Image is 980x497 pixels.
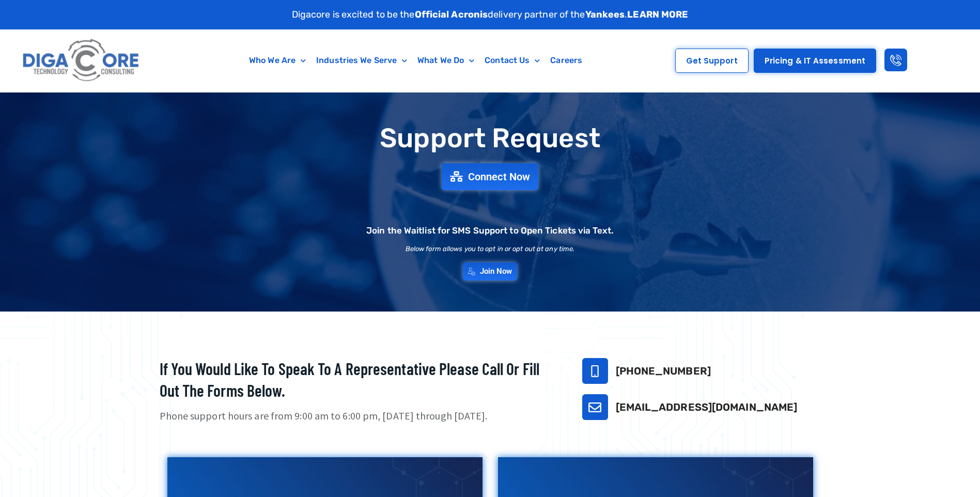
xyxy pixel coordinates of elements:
[244,49,311,72] a: Who We Are
[412,49,479,72] a: What We Do
[463,262,518,281] a: Join Now
[675,49,749,73] a: Get Support
[20,35,143,87] img: Digacore logo 1
[480,268,512,275] span: Join Now
[582,394,608,420] a: support@digacore.com
[311,49,412,72] a: Industries We Serve
[134,123,847,153] h1: Support Request
[686,57,738,65] span: Get Support
[292,8,689,22] p: Digacore is excited to be the delivery partner of the .
[160,409,556,424] p: Phone support hours are from 9:00 am to 6:00 pm, [DATE] through [DATE].
[545,49,587,72] a: Careers
[366,226,614,235] h2: Join the Waitlist for SMS Support to Open Tickets via Text.
[582,358,608,384] a: 732-646-5725
[754,49,876,73] a: Pricing & IT Assessment
[765,57,865,65] span: Pricing & IT Assessment
[406,245,575,252] h2: Below form allows you to opt in or opt out at any time.
[616,401,798,413] a: [EMAIL_ADDRESS][DOMAIN_NAME]
[193,49,639,72] nav: Menu
[479,49,545,72] a: Contact Us
[415,9,488,20] strong: Official Acronis
[442,163,538,190] a: Connect Now
[468,172,530,182] span: Connect Now
[160,358,556,401] h2: If you would like to speak to a representative please call or fill out the forms below.
[585,9,625,20] strong: Yankees
[616,365,711,377] a: [PHONE_NUMBER]
[627,9,688,20] a: LEARN MORE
